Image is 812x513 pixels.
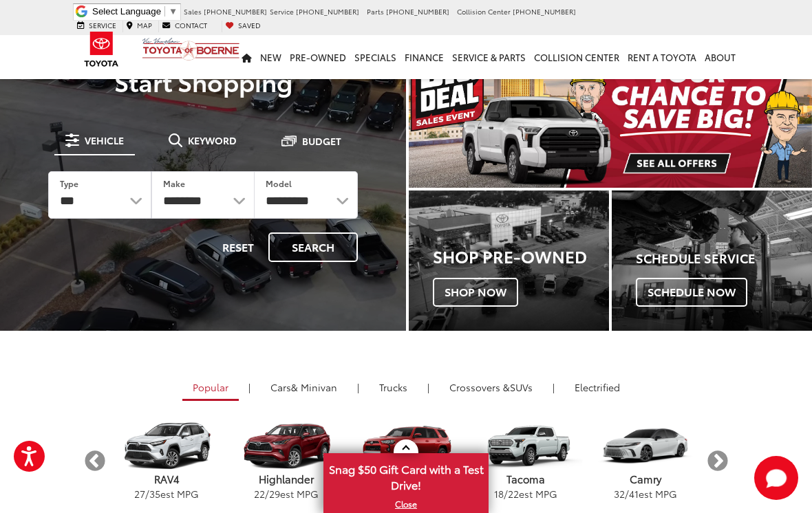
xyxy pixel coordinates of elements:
svg: Start Chat [754,456,798,500]
a: Specials [350,35,400,79]
li: | [549,380,558,394]
a: Contact [158,21,211,32]
span: Map [137,20,152,30]
span: 22 [254,487,265,501]
a: Trucks [369,375,418,399]
span: Contact [175,20,207,30]
a: About [701,35,740,79]
span: [PHONE_NUMBER] [204,6,267,17]
span: Select Language [92,6,161,17]
h4: Schedule Service [636,252,812,265]
span: [PHONE_NUMBER] [513,6,576,17]
span: Service [89,20,116,30]
img: Toyota [76,27,127,72]
span: Parts [367,6,384,17]
label: Model [266,177,292,189]
div: Toyota [409,190,609,331]
a: Cars [260,375,348,399]
img: Toyota Highlander [229,422,343,470]
label: Type [60,177,78,189]
span: ▼ [169,6,178,17]
span: 32 [614,487,625,501]
a: New [256,35,286,79]
img: Toyota Tacoma [469,422,582,470]
a: Map [122,21,156,32]
a: Collision Center [530,35,623,79]
span: 41 [629,487,639,501]
span: 35 [149,487,160,501]
li: | [245,380,254,394]
a: Home [237,35,256,79]
a: Finance [400,35,448,79]
a: Schedule Service Schedule Now [612,190,812,331]
a: Rent a Toyota [623,35,701,79]
label: Make [163,177,185,189]
span: Saved [238,20,261,30]
span: Vehicle [85,135,124,145]
img: Vic Vaughan Toyota of Boerne [142,37,240,61]
img: Toyota 4Runner [349,422,462,470]
a: Electrified [564,375,630,399]
p: Start Shopping [29,67,377,95]
p: Camry [586,472,705,486]
a: SUVs [439,375,543,399]
button: Search [268,232,358,262]
span: 29 [269,487,280,501]
span: Crossovers & [449,380,510,394]
span: Sales [184,6,202,17]
span: 22 [508,487,519,501]
a: Shop Pre-Owned Shop Now [409,190,609,331]
img: Toyota RAV4 [109,422,223,470]
a: Service [74,21,120,32]
section: Carousel section with vehicle pictures - may contain disclaimers. [409,18,812,188]
span: 18 [494,487,504,501]
span: Snag $50 Gift Card with a Test Drive! [325,455,487,496]
div: Toyota [612,190,812,331]
span: Budget [302,136,341,146]
p: RAV4 [107,472,226,486]
img: Big Deal Sales Event [409,18,812,188]
p: / est MPG [586,487,705,501]
span: Collision Center [457,6,511,17]
li: | [354,380,363,394]
span: [PHONE_NUMBER] [386,6,449,17]
span: Schedule Now [636,278,747,307]
a: My Saved Vehicles [222,21,264,32]
span: 27 [134,487,145,501]
span: & Minivan [291,380,337,394]
button: Previous [83,449,107,473]
p: Tacoma [466,472,586,486]
button: Reset [211,232,266,262]
img: Toyota Camry [588,422,702,470]
button: Next [705,449,729,473]
p: / est MPG [107,487,226,501]
span: Keyword [188,135,237,145]
p: Highlander [226,472,346,486]
a: Service & Parts: Opens in a new tab [448,35,530,79]
h3: Shop Pre-Owned [433,247,609,265]
a: Pre-Owned [286,35,350,79]
p: / est MPG [466,487,586,501]
a: Select Language​ [92,6,178,17]
span: ​ [164,6,165,17]
aside: carousel [83,411,729,512]
span: Shop Now [433,278,518,307]
li: | [424,380,433,394]
span: Service [270,6,294,17]
a: Popular [182,375,239,401]
button: Toggle Chat Window [754,456,798,500]
div: carousel slide number 1 of 1 [409,18,812,188]
p: / est MPG [226,487,346,501]
span: [PHONE_NUMBER] [296,6,359,17]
